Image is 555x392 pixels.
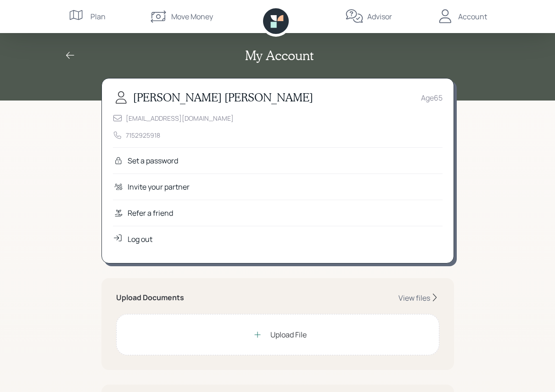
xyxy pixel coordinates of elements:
[421,92,443,103] div: Age 65
[128,234,152,245] div: Log out
[458,11,487,22] div: Account
[128,181,190,192] div: Invite your partner
[270,329,307,340] div: Upload File
[90,11,106,22] div: Plan
[126,113,234,123] div: [EMAIL_ADDRESS][DOMAIN_NAME]
[133,91,313,104] h3: [PERSON_NAME] [PERSON_NAME]
[128,155,178,166] div: Set a password
[367,11,392,22] div: Advisor
[128,207,173,218] div: Refer a friend
[116,293,184,302] h5: Upload Documents
[171,11,213,22] div: Move Money
[245,48,314,63] h2: My Account
[126,130,160,140] div: 7152925918
[398,293,430,303] div: View files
